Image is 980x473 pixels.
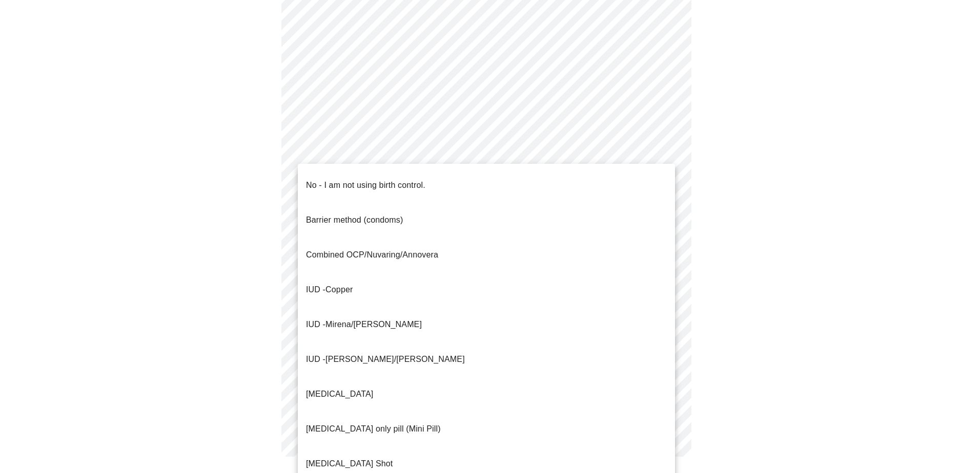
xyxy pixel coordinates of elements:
[306,388,373,400] p: [MEDICAL_DATA]
[306,179,425,191] p: No - I am not using birth control.
[306,285,325,294] span: IUD -
[306,284,353,296] p: Copper
[306,458,393,470] p: [MEDICAL_DATA] Shot
[306,249,438,261] p: Combined OCP/Nuvaring/Annovera
[306,423,441,435] p: [MEDICAL_DATA] only pill (Mini Pill)
[306,318,422,331] p: IUD -
[325,320,422,329] span: Mirena/[PERSON_NAME]
[306,214,403,226] p: Barrier method (condoms)
[306,353,465,365] p: [PERSON_NAME]/[PERSON_NAME]
[306,355,325,363] span: IUD -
